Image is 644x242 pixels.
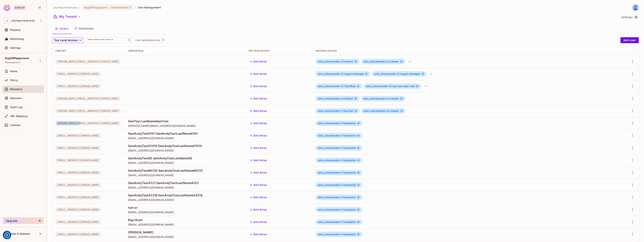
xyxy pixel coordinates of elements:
[248,120,269,126] button: Add Roles
[128,186,242,189] span: [EMAIL_ADDRESS][DOMAIN_NAME]
[399,72,401,75] span: #
[248,194,269,200] button: Add Roles
[128,230,242,234] span: [PERSON_NAME]
[428,71,434,77] div: + 1
[343,60,344,63] span: #
[318,220,344,223] span: ems_site:emsdev-1
[128,119,242,123] span: SamTest LastNameSamTest
[128,149,242,152] span: [EMAIL_ADDRESS][DOMAIN_NAME]
[5,61,20,64] span: Development
[342,159,344,162] span: #
[343,72,344,75] span: #
[318,233,356,236] span: reception
[318,122,356,125] span: reception
[10,79,18,82] span: Policy
[318,208,356,211] span: reception
[54,6,78,9] span: the active workspace
[342,208,344,211] span: #
[342,134,344,137] span: #
[162,38,165,42] span: refresh
[318,171,356,174] span: reception
[318,109,344,112] span: ems_site:emsdev-1
[55,145,101,150] span: [EMAIL_ADDRESS][DOMAIN_NAME]
[318,220,356,223] span: reception
[10,115,28,118] span: URL Mapping
[128,131,242,136] span: SamAndyTest0101 SamAndyTestLastName0101
[138,6,161,9] span: User Management
[14,5,26,10] div: Startup
[248,182,269,188] button: Add Roles
[128,198,242,202] span: [EMAIL_ADDRESS][DOMAIN_NAME]
[128,210,242,214] span: [EMAIL_ADDRESS][DOMAIN_NAME]
[10,124,21,127] span: Connect
[342,109,344,112] span: #
[342,146,344,149] span: #
[620,14,639,20] button: Settings
[366,85,415,88] span: my-new-test-role
[364,97,390,100] span: ems_site:emsdev-2
[160,38,165,42] span: Click to refresh data
[248,59,269,65] button: Add Roles
[248,170,269,176] button: Add Roles
[388,60,390,63] span: #
[12,19,35,22] span: Workspace: journey.travel-poc
[248,49,310,52] div: Top Level Access
[318,72,344,75] span: ems_site:emsdev-2
[109,6,110,9] span: :
[318,60,344,63] span: ems_site:emsdev-3
[248,133,269,139] button: Add Roles
[84,6,107,9] span: Aug26Playground
[10,97,22,100] span: Elements
[374,72,401,75] span: ems_site:emsdev-3
[128,156,242,160] span: SamAndyTest90 SamAndyTestLastName90
[342,183,344,186] span: #
[10,37,24,40] span: Monitoring
[55,220,101,224] span: [EMAIL_ADDRESS][DOMAIN_NAME]
[423,83,428,89] div: + 1
[364,109,399,112] span: viewer
[364,109,390,112] span: ems_site:emsdev-3
[318,122,344,125] span: ems_site:emsdev-1
[161,38,165,42] button: refresh
[364,97,399,100] span: viewer
[318,183,344,186] span: ems_site:emsdev-1
[342,220,344,223] span: #
[3,218,44,224] button: Upgrade
[248,108,269,114] button: Add Roles
[55,49,122,52] div: User Key
[128,235,242,239] span: [EMAIL_ADDRESS][DOMAIN_NAME]
[632,4,639,10] img: Sam Armitt-Fior
[316,49,607,52] div: Instance Access
[318,196,356,199] span: reception
[10,28,21,31] span: Projects
[4,18,10,23] span: J
[366,85,393,88] span: ems_site:emsdev-3
[342,122,344,125] span: #
[128,136,242,140] span: [EMAIL_ADDRESS][DOMAIN_NAME]
[318,233,344,236] span: ems_site:emsdev-1
[55,71,101,76] span: [EMAIL_ADDRESS][DOMAIN_NAME]
[318,109,353,112] span: foo-bar
[128,124,242,128] span: [PERSON_NAME][EMAIL_ADDRESS][DOMAIN_NAME]
[248,96,269,102] button: Add Roles
[55,96,121,101] span: [PERSON_NAME][EMAIL_ADDRESS][DOMAIN_NAME]
[128,161,242,165] span: [EMAIL_ADDRESS][DOMAIN_NAME]
[128,181,242,185] span: SamAndyTest4321 SamAndyTestLastName4321
[10,88,22,91] span: Directory
[318,146,344,149] span: ems_site:emsdev-1
[10,106,22,109] span: Audit Log
[248,207,269,213] button: Add Roles
[55,232,101,237] span: [EMAIL_ADDRESS][DOMAIN_NAME]
[342,171,344,174] span: #
[318,159,344,162] span: ems_site:emsdev-1
[128,173,242,177] span: [EMAIL_ADDRESS][DOMAIN_NAME]
[55,195,101,200] span: [EMAIL_ADDRESS][DOMAIN_NAME]
[10,70,17,73] span: Home
[318,60,353,63] span: viewer
[52,24,71,33] button: Users
[248,145,269,151] button: Add Roles
[318,208,344,211] span: ems_site:emsdev-1
[407,59,412,65] div: + 1
[318,134,344,137] span: ems_site:emsdev-1
[52,37,83,43] button: Top Level Access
